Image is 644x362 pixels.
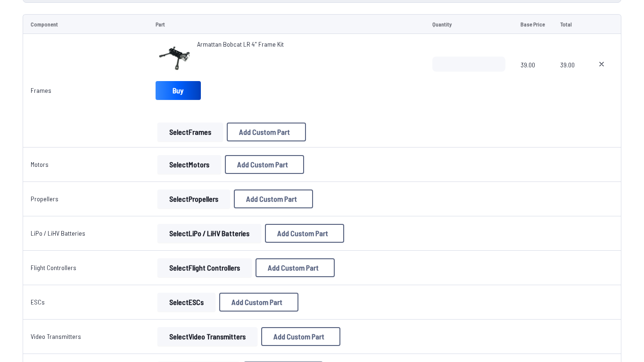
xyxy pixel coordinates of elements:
[225,155,304,174] button: Add Custom Part
[156,123,225,141] a: SelectFrames
[31,160,49,168] a: Motors
[31,263,76,271] a: Flight Controllers
[157,123,223,141] button: SelectFrames
[425,14,513,34] td: Quantity
[219,293,298,312] button: Add Custom Part
[156,327,259,346] a: SelectVideo Transmitters
[513,14,553,34] td: Base Price
[156,189,232,208] a: SelectPropellers
[156,81,201,100] a: Buy
[156,40,193,77] img: image
[239,128,290,136] span: Add Custom Part
[268,264,319,271] span: Add Custom Part
[277,230,328,237] span: Add Custom Part
[256,258,335,277] button: Add Custom Part
[560,57,575,102] span: 39.00
[246,195,297,203] span: Add Custom Part
[157,224,261,243] button: SelectLiPo / LiHV Batteries
[261,327,340,346] button: Add Custom Part
[156,224,263,243] a: SelectLiPo / LiHV Batteries
[520,57,545,102] span: 39.00
[156,258,254,277] a: SelectFlight Controllers
[31,195,58,203] a: Propellers
[157,293,215,312] button: SelectESCs
[31,86,51,94] a: Frames
[197,40,284,48] span: Armattan Bobcat LR 4" Frame Kit
[157,327,257,346] button: SelectVideo Transmitters
[265,224,344,243] button: Add Custom Part
[157,189,230,208] button: SelectPropellers
[23,14,148,34] td: Component
[234,189,313,208] button: Add Custom Part
[31,229,85,237] a: LiPo / LiHV Batteries
[231,298,282,306] span: Add Custom Part
[148,14,425,34] td: Part
[227,123,306,141] button: Add Custom Part
[157,258,252,277] button: SelectFlight Controllers
[553,14,582,34] td: Total
[157,155,221,174] button: SelectMotors
[237,161,288,168] span: Add Custom Part
[273,333,324,340] span: Add Custom Part
[156,293,217,312] a: SelectESCs
[31,332,81,340] a: Video Transmitters
[156,155,223,174] a: SelectMotors
[197,40,284,49] a: Armattan Bobcat LR 4" Frame Kit
[31,298,45,306] a: ESCs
